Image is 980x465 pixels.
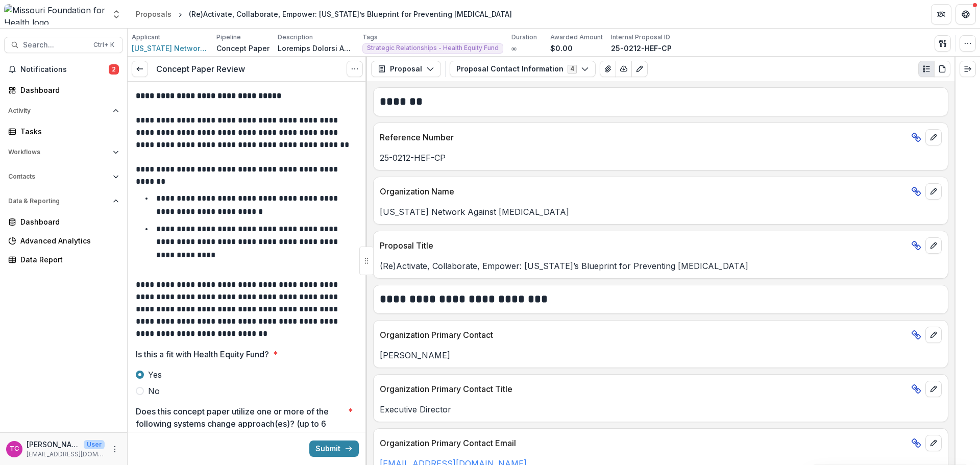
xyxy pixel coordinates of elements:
div: Tasks [20,126,115,137]
button: Open Workflows [4,144,123,160]
span: Activity [8,107,109,114]
a: [US_STATE] Network of Child Advocacy Centers Inc. [132,43,208,54]
p: [PERSON_NAME] [380,349,942,361]
button: edit [925,183,942,200]
p: Concept Paper [216,43,269,54]
span: Strategic Relationships - Health Equity Fund [367,44,499,52]
p: Loremips Dolorsi Ametcon Adipi Elits (DO-EIUS), temporin Utlabore EtdoLorem, aliquaen a mini, ven... [278,43,354,54]
p: 25-0212-HEF-CP [611,43,672,54]
button: edit [925,327,942,343]
button: Submit [309,440,359,457]
a: Tasks [4,123,123,140]
span: Workflows [8,149,109,156]
button: Search... [4,37,123,53]
button: Proposal Contact Information4 [450,61,596,77]
div: Data Report [20,254,115,265]
p: Pipeline [216,33,241,42]
span: Notifications [20,65,109,74]
p: Does this concept paper utilize one or more of the following systems change approach(es)? (up to ... [136,405,344,442]
div: Advanced Analytics [20,235,115,246]
p: Awarded Amount [550,33,603,42]
a: Proposals [132,7,176,21]
p: Organization Primary Contact Title [380,383,907,395]
p: Duration [511,33,537,42]
p: $0.00 [550,43,573,54]
button: Open entity switcher [109,4,124,25]
button: View Attached Files [600,61,616,77]
p: Applicant [132,33,160,42]
p: [PERSON_NAME] [27,439,80,450]
p: Organization Primary Contact Email [380,437,907,449]
button: Open Activity [4,103,123,119]
a: Dashboard [4,82,123,99]
button: PDF view [934,61,950,77]
div: Tori Cope [10,446,19,452]
button: edit [925,381,942,397]
div: Proposals [136,9,171,19]
a: Dashboard [4,213,123,230]
p: Tags [362,33,378,42]
button: Plaintext view [918,61,935,77]
button: Options [347,61,363,77]
button: Get Help [955,4,976,25]
button: Notifications2 [4,61,123,78]
p: [EMAIL_ADDRESS][DOMAIN_NAME] [27,450,105,459]
p: Internal Proposal ID [611,33,670,42]
span: Data & Reporting [8,198,109,205]
p: Organization Primary Contact [380,329,907,341]
span: Yes [148,369,162,381]
p: Executive Director [380,403,942,415]
p: Description [278,33,313,42]
button: Edit as form [631,61,648,77]
div: Dashboard [20,85,115,95]
p: 25-0212-HEF-CP [380,152,942,164]
p: ∞ [511,43,517,54]
a: Advanced Analytics [4,232,123,249]
span: Contacts [8,173,109,180]
p: Reference Number [380,131,907,143]
button: Expand right [960,61,976,77]
div: Dashboard [20,216,115,227]
span: Search... [23,41,87,50]
button: More [109,443,121,455]
span: 2 [109,64,119,75]
button: Open Data & Reporting [4,193,123,209]
button: edit [925,435,942,451]
div: (Re)Activate, Collaborate, Empower: [US_STATE]’s Blueprint for Preventing [MEDICAL_DATA] [189,9,512,19]
button: Partners [931,4,951,25]
p: Proposal Title [380,239,907,252]
button: Open Contacts [4,168,123,185]
p: Is this a fit with Health Equity Fund? [136,348,269,360]
a: Data Report [4,251,123,268]
button: Proposal [371,61,441,77]
nav: breadcrumb [132,7,516,21]
span: No [148,385,160,397]
h3: Concept Paper Review [156,64,245,74]
button: edit [925,129,942,145]
p: User [84,440,105,449]
div: Ctrl + K [91,39,116,51]
p: Organization Name [380,185,907,198]
p: [US_STATE] Network Against [MEDICAL_DATA] [380,206,942,218]
img: Missouri Foundation for Health logo [4,4,105,25]
p: (Re)Activate, Collaborate, Empower: [US_STATE]’s Blueprint for Preventing [MEDICAL_DATA] [380,260,942,272]
button: edit [925,237,942,254]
